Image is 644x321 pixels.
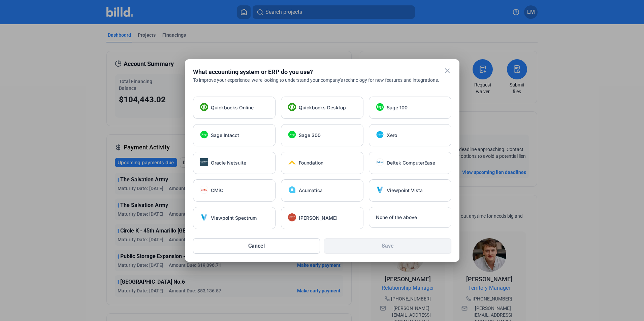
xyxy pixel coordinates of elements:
[193,67,434,77] div: What accounting system or ERP do you use?
[387,187,423,194] span: Viewpoint Vista
[376,214,417,221] span: None of the above
[211,132,239,139] span: Sage Intacct
[387,132,397,139] span: Xero
[211,215,257,221] span: Viewpoint Spectrum
[211,187,223,194] span: CMiC
[299,215,337,221] span: [PERSON_NAME]
[443,67,451,75] mat-icon: close
[299,159,323,166] span: Foundation
[299,187,323,194] span: Acumatica
[211,104,254,111] span: Quickbooks Online
[193,238,320,254] button: Cancel
[387,159,435,166] span: Deltek ComputerEase
[193,77,451,83] div: To improve your experience, we're looking to understand your company's technology for new feature...
[387,104,408,111] span: Sage 100
[299,132,321,139] span: Sage 300
[211,159,246,166] span: Oracle Netsuite
[324,238,451,254] button: Save
[299,104,346,111] span: Quickbooks Desktop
